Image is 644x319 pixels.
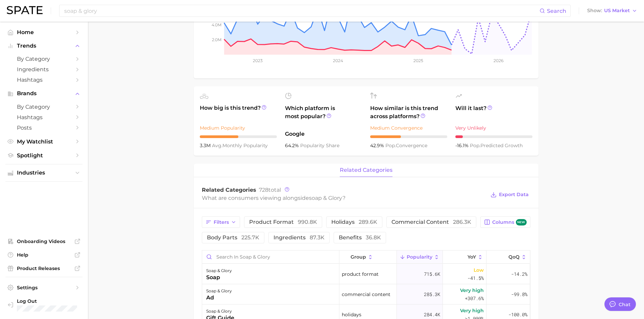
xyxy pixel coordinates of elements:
[17,43,71,49] span: Trends
[511,270,527,278] span: -14.2%
[366,234,381,241] span: 36.8k
[202,216,240,228] button: Filters
[202,193,486,203] div: What are consumers viewing alongside ?
[259,187,281,193] span: total
[391,219,471,225] span: commercial content
[17,90,71,97] span: Brands
[17,298,103,304] span: Log Out
[511,290,527,298] span: -99.8%
[285,130,362,138] span: Google
[468,254,476,260] span: YoY
[253,58,262,63] tspan: 2023
[206,273,232,282] div: soap
[516,219,527,225] span: new
[587,9,602,12] span: Show
[455,104,532,121] span: Will it last?
[470,142,523,149] span: predicted growth
[5,27,82,37] a: Home
[413,58,423,63] tspan: 2025
[455,124,532,132] div: Very Unlikely
[17,77,71,83] span: Hashtags
[586,6,639,15] button: ShowUS Market
[259,187,268,193] span: 728
[460,286,484,294] span: Very high
[17,29,71,35] span: Home
[17,66,71,73] span: Ingredients
[5,123,82,133] a: Posts
[470,142,480,149] abbr: popularity index
[17,104,71,110] span: by Category
[309,195,342,201] span: soap & glory
[17,238,71,244] span: Onboarding Videos
[200,142,212,149] span: 3.3m
[508,311,527,319] span: -100.0%
[285,142,300,149] span: 64.2%
[370,104,447,121] span: How similar is this trend across platforms?
[604,9,630,12] span: US Market
[7,6,43,14] img: SPATE
[5,236,82,246] a: Onboarding Videos
[206,267,232,275] div: soap & glory
[17,125,71,131] span: Posts
[5,263,82,273] a: Product Releases
[273,235,325,240] span: ingredients
[200,104,277,121] span: How big is this trend?
[340,167,392,173] span: related categories
[202,264,530,284] button: soap & glorysoapproduct format715.6kLow-41.5%-14.2%
[424,290,440,298] span: 285.3k
[339,235,381,240] span: benefits
[5,54,82,64] a: by Category
[5,112,82,123] a: Hashtags
[5,168,82,178] button: Industries
[385,142,396,149] abbr: popularity index
[480,216,530,228] button: Columnsnew
[310,234,325,241] span: 87.3k
[206,287,232,295] div: soap & glory
[200,135,277,138] div: 5 / 10
[455,142,470,149] span: -16.1%
[17,252,71,258] span: Help
[499,192,529,197] span: Export Data
[17,56,71,62] span: by Category
[200,124,277,132] div: Medium Popularity
[359,219,377,225] span: 289.6k
[212,142,222,149] abbr: average
[285,104,362,127] span: Which platform is most popular?
[331,219,377,225] span: holidays
[202,187,256,193] span: Related Categories
[424,311,440,319] span: 284.4k
[5,88,82,99] button: Brands
[370,124,447,132] div: Medium Convergence
[474,266,484,274] span: Low
[249,219,317,225] span: product format
[455,135,532,138] div: 1 / 10
[486,250,530,264] button: QoQ
[465,294,484,302] span: +307.6%
[5,150,82,161] a: Spotlight
[5,41,82,51] button: Trends
[5,296,82,314] a: Log out. Currently logged in with e-mail maleeha.hamidi@no7company.com.
[547,8,566,14] span: Search
[443,250,486,264] button: YoY
[298,219,317,225] span: 990.8k
[207,235,259,240] span: body parts
[370,142,385,149] span: 42.9%
[5,250,82,260] a: Help
[206,307,234,315] div: soap & glory
[468,274,484,282] span: -41.5%
[17,152,71,159] span: Spotlight
[64,5,540,17] input: Search here for a brand, industry, or ingredient
[17,138,71,145] span: My Watchlist
[407,254,432,260] span: Popularity
[342,270,379,278] span: product format
[453,219,471,225] span: 286.3k
[214,219,229,225] span: Filters
[339,250,397,264] button: group
[5,283,82,293] a: Settings
[492,219,526,225] span: Columns
[202,250,339,263] input: Search in soap & glory
[397,250,443,264] button: Popularity
[5,64,82,75] a: Ingredients
[370,135,447,138] div: 4 / 10
[5,102,82,112] a: by Category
